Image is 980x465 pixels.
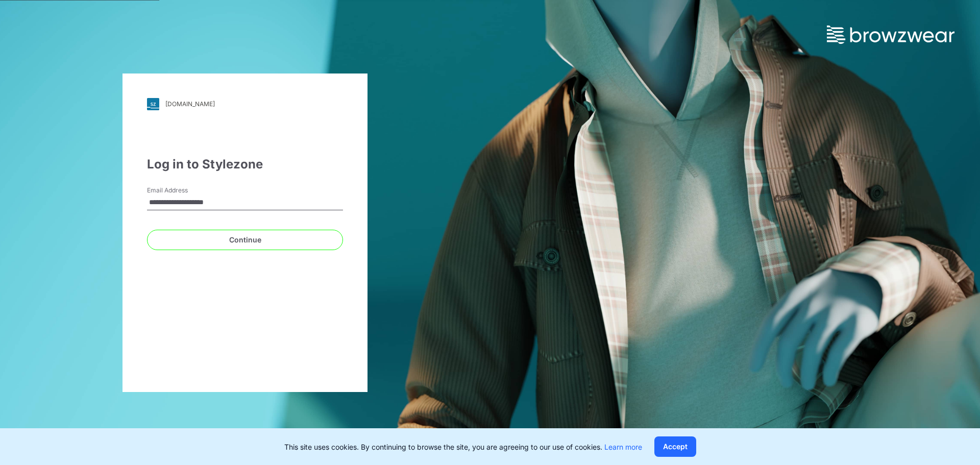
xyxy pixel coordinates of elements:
[147,230,343,250] button: Continue
[147,186,218,195] label: Email Address
[165,100,215,108] div: [DOMAIN_NAME]
[827,26,954,44] img: browzwear-logo.73288ffb.svg
[147,98,159,110] img: svg+xml;base64,PHN2ZyB3aWR0aD0iMjgiIGhlaWdodD0iMjgiIHZpZXdCb3g9IjAgMCAyOCAyOCIgZmlsbD0ibm9uZSIgeG...
[147,98,343,110] a: [DOMAIN_NAME]
[284,442,642,452] p: This site uses cookies. By continuing to browse the site, you are agreeing to our use of cookies.
[147,155,343,174] div: Log in to Stylezone
[604,443,642,451] a: Learn more
[654,436,696,457] button: Accept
